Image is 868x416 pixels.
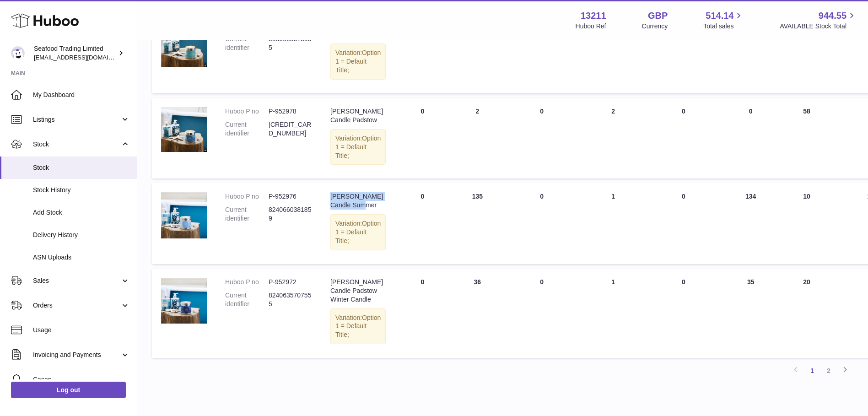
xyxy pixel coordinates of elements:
[330,192,386,210] div: [PERSON_NAME] Candle Summer
[34,54,135,61] span: [EMAIL_ADDRESS][DOMAIN_NAME]
[450,183,505,264] td: 135
[225,205,269,223] dt: Current identifier
[33,163,130,172] span: Stock
[780,10,857,31] a: 944.55 AVAILABLE Stock Total
[579,183,647,264] td: 1
[782,269,832,358] td: 20
[450,269,505,358] td: 36
[161,107,207,152] img: product image
[579,269,647,358] td: 1
[33,253,130,262] span: ASN Uploads
[395,183,450,264] td: 0
[720,183,782,264] td: 134
[225,278,269,286] dt: Huboo P no
[330,129,386,165] div: Variation:
[161,22,207,67] img: product image
[335,49,381,74] span: Option 1 = Default Title;
[782,12,832,93] td: 16
[225,120,269,138] dt: Current identifier
[33,208,130,217] span: Add Stock
[782,183,832,264] td: 10
[269,120,312,138] dd: [CREDIT_CARD_NUMBER]
[161,192,207,238] img: product image
[225,291,269,308] dt: Current identifier
[11,382,126,398] a: Log out
[269,205,312,223] dd: 8240660381859
[225,107,269,116] dt: Huboo P no
[33,276,120,285] span: Sales
[581,10,606,22] strong: 13211
[269,107,312,116] dd: P-952978
[335,135,381,159] span: Option 1 = Default Title;
[450,98,505,178] td: 2
[395,269,450,358] td: 0
[33,186,130,194] span: Stock History
[648,10,668,22] strong: GBP
[335,220,381,244] span: Option 1 = Default Title;
[269,35,312,52] dd: 5060003613035
[706,10,733,22] span: 514.14
[819,10,846,22] span: 944.55
[269,291,312,308] dd: 8240635707555
[33,375,130,384] span: Cases
[33,301,120,310] span: Orders
[33,115,120,124] span: Listings
[33,140,120,149] span: Stock
[703,22,744,31] span: Total sales
[505,12,579,93] td: 0
[33,91,130,99] span: My Dashboard
[682,108,685,115] span: 0
[33,351,120,359] span: Invoicing and Payments
[780,22,857,31] span: AVAILABLE Stock Total
[330,278,386,304] div: [PERSON_NAME] Candle Padstow Winter Candle
[161,278,207,324] img: product image
[682,193,685,200] span: 0
[703,10,744,31] a: 514.14 Total sales
[820,362,837,379] a: 2
[579,98,647,178] td: 2
[33,326,130,335] span: Usage
[269,278,312,286] dd: P-952972
[505,98,579,178] td: 0
[395,98,450,178] td: 0
[335,314,381,339] span: Option 1 = Default Title;
[576,22,606,31] div: Huboo Ref
[395,12,450,93] td: 0
[330,43,386,80] div: Variation:
[330,214,386,250] div: Variation:
[642,22,668,31] div: Currency
[11,46,25,60] img: online@rickstein.com
[782,98,832,178] td: 58
[33,231,130,239] span: Delivery History
[450,12,505,93] td: 52
[269,192,312,201] dd: P-952976
[505,269,579,358] td: 0
[720,98,782,178] td: 0
[720,12,782,93] td: 51
[225,192,269,201] dt: Huboo P no
[720,269,782,358] td: 35
[330,308,386,345] div: Variation:
[225,35,269,52] dt: Current identifier
[505,183,579,264] td: 0
[330,107,386,124] div: [PERSON_NAME] Candle Padstow
[34,44,116,62] div: Seafood Trading Limited
[579,12,647,93] td: 1
[804,362,820,379] a: 1
[682,278,685,286] span: 0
